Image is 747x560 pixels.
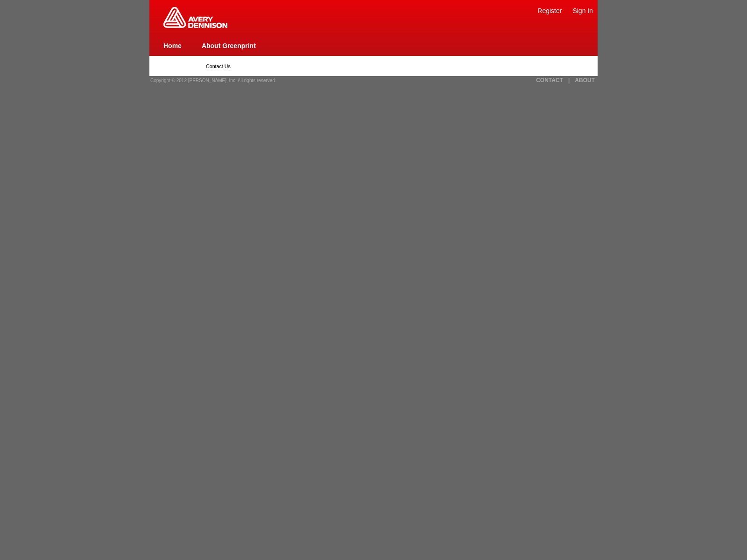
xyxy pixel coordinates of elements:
span: Copyright © 2012 [PERSON_NAME], Inc. All rights reserved. [150,78,276,83]
a: ABOUT [575,77,595,84]
a: Register [537,7,562,14]
a: | [568,77,570,84]
img: Home [163,7,227,28]
a: Sign In [572,7,593,14]
a: Home [163,42,182,49]
p: Contact Us [206,63,541,69]
a: Greenprint [163,23,227,29]
a: About Greenprint [202,42,256,49]
a: CONTACT [536,77,563,84]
